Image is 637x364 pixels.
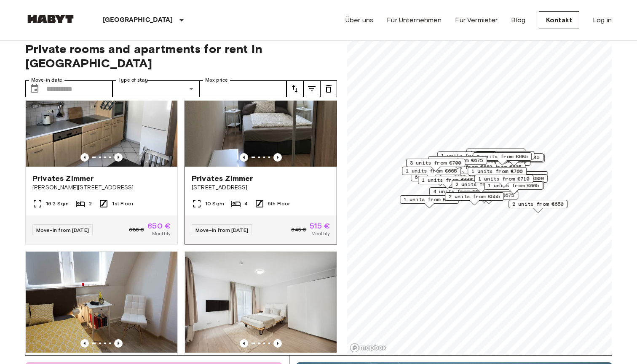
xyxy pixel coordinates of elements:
[240,153,248,162] button: Previous image
[205,200,224,207] span: 10 Sqm
[474,175,533,188] div: Map marker
[320,80,337,97] button: tune
[273,339,282,348] button: Previous image
[463,191,514,199] span: 2 units from €675
[311,230,330,237] span: Monthly
[192,173,253,183] span: Privates Zimmer
[490,175,544,182] span: 12 units from €600
[347,32,612,355] canvas: Map
[268,200,290,207] span: 5th Floor
[511,15,525,25] a: Blog
[432,157,483,164] span: 1 units from €675
[291,226,306,234] span: 645 €
[350,343,387,353] a: Mapbox logo
[476,153,528,160] span: 2 units from €685
[152,230,171,237] span: Monthly
[32,173,94,183] span: Privates Zimmer
[103,15,173,25] p: [GEOGRAPHIC_DATA]
[32,183,171,192] span: [PERSON_NAME][STREET_ADDRESS]
[433,188,484,195] span: 4 units from €600
[402,167,461,180] div: Map marker
[112,200,133,207] span: 1st Floor
[404,196,455,203] span: 1 units from €700
[185,66,337,167] img: Marketing picture of unit DE-04-029-005-03HF
[114,153,123,162] button: Previous image
[488,154,540,161] span: 2 units from €545
[80,339,89,348] button: Previous image
[429,187,488,200] div: Map marker
[25,42,337,70] span: Private rooms and apartments for rent in [GEOGRAPHIC_DATA]
[46,200,69,207] span: 16.2 Sqm
[25,15,76,23] img: Habyt
[25,65,178,244] a: Marketing picture of unit DE-04-031-001-01HFPrevious imagePrevious imagePrivates Zimmer[PERSON_NA...
[129,226,144,234] span: 685 €
[192,183,330,192] span: [STREET_ADDRESS]
[244,200,248,207] span: 4
[486,174,548,187] div: Map marker
[240,339,248,348] button: Previous image
[205,77,228,84] label: Max price
[410,159,461,167] span: 3 units from €700
[441,152,492,159] span: 1 units from €685
[455,181,507,188] span: 2 units from €690
[273,153,282,162] button: Previous image
[475,151,534,164] div: Map marker
[593,15,612,25] a: Log in
[470,149,522,157] span: 1 units from €650
[303,80,320,97] button: tune
[26,80,43,97] button: Choose date
[345,15,373,25] a: Über uns
[195,227,248,233] span: Move-in from [DATE]
[89,200,92,207] span: 2
[479,151,530,159] span: 1 units from €615
[452,180,511,193] div: Map marker
[484,181,543,194] div: Map marker
[31,77,62,84] label: Move-in date
[428,156,487,169] div: Map marker
[80,153,89,162] button: Previous image
[400,195,459,208] div: Map marker
[455,15,498,25] a: Für Vermieter
[310,222,330,230] span: 515 €
[118,77,148,84] label: Type of stay
[185,252,337,353] img: Marketing picture of unit DE-04-070-006-01
[512,200,564,208] span: 2 units from €650
[286,80,303,97] button: tune
[445,192,504,205] div: Map marker
[449,193,500,200] span: 2 units from €555
[437,163,496,176] div: Map marker
[488,182,539,189] span: 1 units from €665
[406,167,457,175] span: 1 units from €665
[490,172,544,179] span: 9 units from €1020
[406,159,465,172] div: Map marker
[539,11,579,29] a: Kontakt
[486,171,548,184] div: Map marker
[422,176,473,184] span: 1 units from €665
[387,15,442,25] a: Für Unternehmen
[437,151,496,165] div: Map marker
[466,149,525,162] div: Map marker
[36,227,89,233] span: Move-in from [DATE]
[26,66,177,167] img: Marketing picture of unit DE-04-031-001-01HF
[114,339,123,348] button: Previous image
[473,152,532,165] div: Map marker
[509,200,567,213] div: Map marker
[185,65,337,244] a: Marketing picture of unit DE-04-029-005-03HFPrevious imagePrevious imagePrivates Zimmer[STREET_AD...
[26,252,177,353] img: Marketing picture of unit DE-04-013-001-01HF
[478,175,530,183] span: 1 units from €710
[471,167,523,175] span: 1 units from €700
[468,167,527,180] div: Map marker
[147,222,171,230] span: 650 €
[418,176,477,189] div: Map marker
